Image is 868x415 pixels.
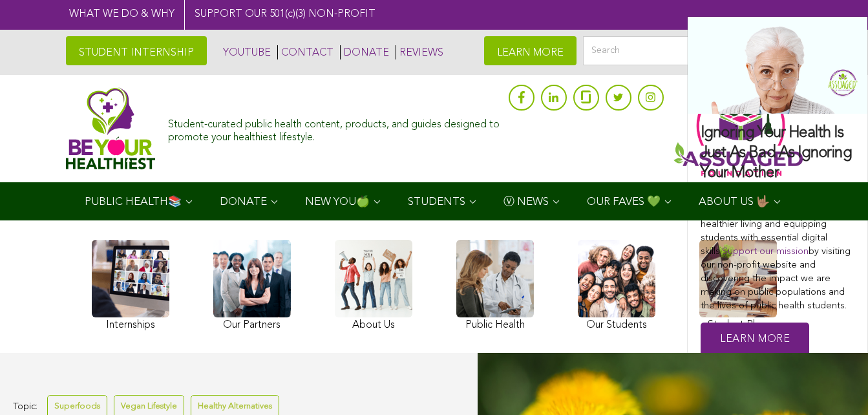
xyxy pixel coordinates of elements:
[277,45,333,59] a: CONTACT
[587,197,661,207] span: OUR FAVES 💚
[583,36,803,65] input: Search
[220,197,267,207] span: DONATE
[581,90,590,103] img: glassdoor
[484,36,577,65] a: LEARN MORE
[66,36,207,65] a: STUDENT INTERNSHIP
[220,45,271,59] a: YOUTUBE
[168,112,502,144] div: Student-curated public health content, products, and guides designed to promote your healthiest l...
[340,45,389,59] a: DONATE
[408,197,465,207] span: STUDENTS
[673,81,803,176] img: Assuaged App
[396,45,443,59] a: REVIEWS
[701,323,809,357] a: Learn More
[699,197,770,207] span: ABOUT US 🤟🏽
[85,197,182,207] span: PUBLIC HEALTH📚
[305,197,370,207] span: NEW YOU🍏
[66,87,156,169] img: Assuaged
[66,182,803,220] div: Navigation Menu
[803,353,868,415] iframe: Chat Widget
[503,197,549,207] span: Ⓥ NEWS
